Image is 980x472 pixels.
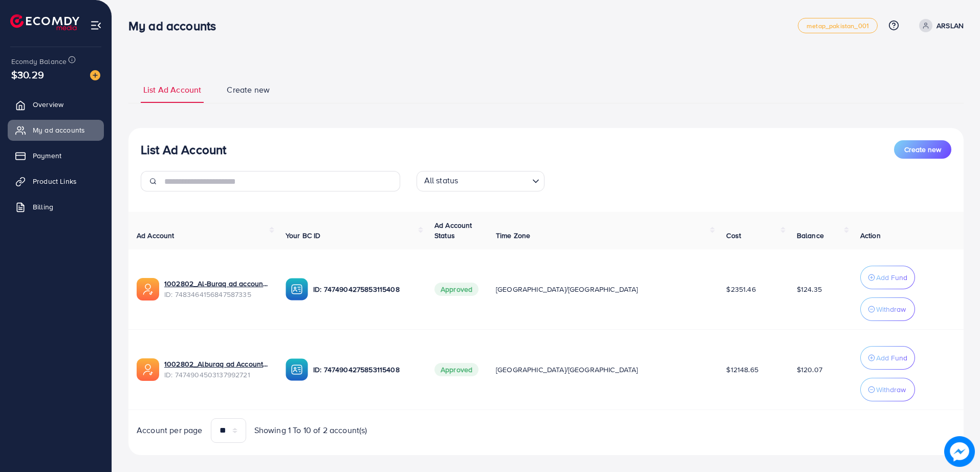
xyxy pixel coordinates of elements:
[313,363,418,376] p: ID: 7474904275853115408
[860,346,915,370] button: Add Fund
[422,173,461,189] span: All status
[90,19,102,31] img: menu
[143,84,201,96] span: List Ad Account
[461,173,528,189] input: Search for option
[286,358,308,381] img: ic-ba-acc.ded83a64.svg
[860,297,915,321] button: Withdraw
[164,278,269,299] div: <span class='underline'>1002802_Al-Buraq ad account 02_1742380041767</span></br>7483464156847587335
[33,99,63,110] span: Overview
[937,19,964,32] p: ARSLAN
[496,284,638,294] span: [GEOGRAPHIC_DATA]/[GEOGRAPHIC_DATA]
[33,176,77,186] span: Product Links
[797,230,824,241] span: Balance
[11,67,44,82] span: $30.29
[313,283,418,295] p: ID: 7474904275853115408
[8,171,104,191] a: Product Links
[8,197,104,217] a: Billing
[227,84,270,96] span: Create new
[915,19,964,32] a: ARSLAN
[894,140,951,159] button: Create new
[798,18,878,33] a: metap_pakistan_001
[904,144,941,155] span: Create new
[141,142,226,157] h3: List Ad Account
[33,151,61,161] span: Payment
[876,271,907,284] p: Add Fund
[164,359,269,369] a: 1002802_Alburaq ad Account 1_1740386843243
[286,230,321,241] span: Your BC ID
[797,364,822,375] span: $120.07
[164,370,269,380] span: ID: 7474904503137992721
[137,424,203,436] span: Account per page
[164,289,269,299] span: ID: 7483464156847587335
[860,266,915,289] button: Add Fund
[137,278,159,301] img: ic-ads-acc.e4c84228.svg
[8,120,104,140] a: My ad accounts
[8,94,104,115] a: Overview
[876,303,906,315] p: Withdraw
[726,364,758,375] span: $12148.65
[726,284,755,294] span: $2351.46
[496,364,638,375] span: [GEOGRAPHIC_DATA]/[GEOGRAPHIC_DATA]
[876,383,906,396] p: Withdraw
[726,230,741,241] span: Cost
[11,56,67,67] span: Ecomdy Balance
[33,125,85,135] span: My ad accounts
[434,283,478,296] span: Approved
[807,23,869,29] span: metap_pakistan_001
[860,378,915,401] button: Withdraw
[8,145,104,166] a: Payment
[797,284,822,294] span: $124.35
[164,278,269,289] a: 1002802_Al-Buraq ad account 02_1742380041767
[10,14,79,30] img: logo
[944,436,975,467] img: image
[128,18,224,33] h3: My ad accounts
[254,424,367,436] span: Showing 1 To 10 of 2 account(s)
[876,352,907,364] p: Add Fund
[137,358,159,381] img: ic-ads-acc.e4c84228.svg
[496,230,530,241] span: Time Zone
[33,202,53,212] span: Billing
[434,220,472,241] span: Ad Account Status
[860,230,881,241] span: Action
[137,230,175,241] span: Ad Account
[164,359,269,380] div: <span class='underline'>1002802_Alburaq ad Account 1_1740386843243</span></br>7474904503137992721
[434,363,478,376] span: Approved
[90,70,100,80] img: image
[286,278,308,301] img: ic-ba-acc.ded83a64.svg
[417,171,545,191] div: Search for option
